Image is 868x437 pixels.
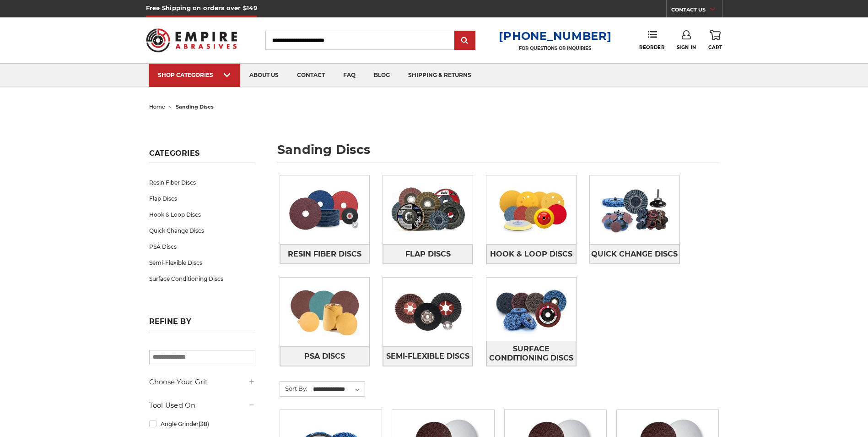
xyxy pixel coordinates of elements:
[280,346,370,366] a: PSA Discs
[486,178,576,241] img: Hook & Loop Discs
[149,104,165,110] a: home
[456,32,474,50] input: Submit
[365,64,399,87] a: blog
[149,416,255,432] a: Angle Grinder
[486,278,576,341] img: Surface Conditioning Discs
[280,178,370,241] img: Resin Fiber Discs
[671,5,722,17] a: CONTACT US
[149,149,255,163] h5: Categories
[487,341,576,366] span: Surface Conditioning Discs
[149,191,255,207] a: Flap Discs
[383,178,473,241] img: Flap Discs
[399,64,480,87] a: shipping & returns
[149,377,255,388] h5: Choose Your Grit
[639,30,664,50] a: Reorder
[708,44,722,50] span: Cart
[149,271,255,287] a: Surface Conditioning Discs
[280,382,307,395] label: Sort By:
[149,239,255,255] a: PSA Discs
[590,244,679,264] a: Quick Change Discs
[490,246,572,262] span: Hook & Loop Discs
[240,64,288,87] a: about us
[499,45,611,51] p: FOR QUESTIONS OR INQUIRIES
[149,223,255,239] a: Quick Change Discs
[386,349,469,364] span: Semi-Flexible Discs
[176,104,214,110] span: sanding discs
[199,421,209,427] span: (38)
[591,246,678,262] span: Quick Change Discs
[383,280,473,344] img: Semi-Flexible Discs
[149,317,255,331] h5: Refine by
[149,175,255,191] a: Resin Fiber Discs
[146,22,237,58] img: Empire Abrasives
[590,178,679,241] img: Quick Change Discs
[708,30,722,50] a: Cart
[277,143,719,163] h1: sanding discs
[383,346,473,366] a: Semi-Flexible Discs
[149,255,255,271] a: Semi-Flexible Discs
[486,244,576,264] a: Hook & Loop Discs
[149,400,255,411] h5: Tool Used On
[304,349,345,364] span: PSA Discs
[334,64,365,87] a: faq
[288,246,361,262] span: Resin Fiber Discs
[280,280,370,344] img: PSA Discs
[486,341,576,366] a: Surface Conditioning Discs
[499,29,611,43] a: [PHONE_NUMBER]
[677,44,696,50] span: Sign In
[405,246,451,262] span: Flap Discs
[312,382,365,396] select: Sort By:
[158,71,231,78] div: SHOP CATEGORIES
[288,64,334,87] a: contact
[280,244,370,264] a: Resin Fiber Discs
[149,207,255,223] a: Hook & Loop Discs
[639,44,664,50] span: Reorder
[383,244,473,264] a: Flap Discs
